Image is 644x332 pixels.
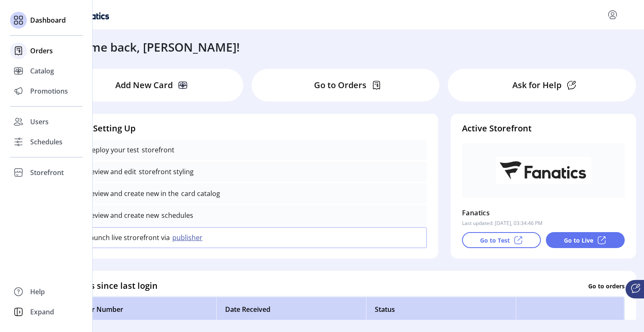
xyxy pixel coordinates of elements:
p: Go to Test [480,236,510,245]
span: Catalog [30,66,54,76]
h4: Active Storefront [462,122,625,135]
p: Add New Card [115,79,173,91]
p: Deploy your test [87,145,139,155]
p: storefront [139,145,174,155]
span: Schedules [30,137,62,147]
span: Users [30,117,49,127]
p: Fanatics [462,206,490,220]
h4: Orders since last login [66,280,158,292]
th: Status [366,297,516,322]
button: menu [606,8,619,21]
span: Help [30,287,45,297]
p: Go to Live [564,236,593,245]
button: publisher [170,233,208,243]
p: Last updated: [DATE], 03:34:46 PM [462,220,543,227]
p: Ask for Help [512,79,561,91]
span: Promotions [30,86,68,96]
th: Order Number [67,297,216,322]
p: Review and create new [87,210,159,220]
p: card catalog [179,188,220,199]
p: Go to Orders [314,79,366,91]
h4: Finish Setting Up [66,122,427,135]
p: storefront styling [136,167,194,177]
p: Review and create new in the [87,188,179,199]
span: Storefront [30,167,64,178]
span: Expand [30,307,54,317]
span: Dashboard [30,15,66,25]
h3: Welcome back, [PERSON_NAME]! [55,38,240,56]
th: Date Received [216,297,366,322]
p: Review and edit [87,167,136,177]
p: schedules [159,210,193,220]
p: Go to orders [588,281,625,290]
p: Launch live strorefront via [87,233,170,243]
span: Orders [30,46,53,56]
